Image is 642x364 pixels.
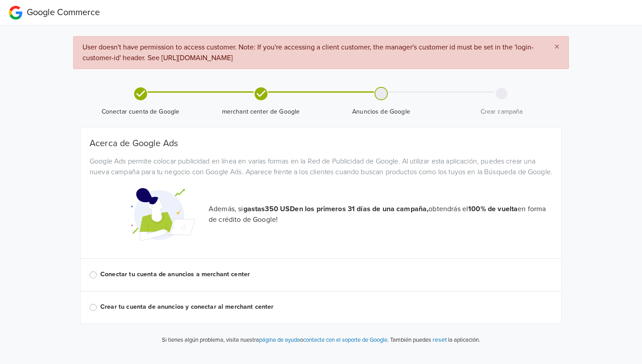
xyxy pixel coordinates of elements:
[90,138,552,149] h5: Acerca de Google Ads
[554,41,560,53] span: ×
[82,43,534,62] span: User doesn't have permission to access customer. Note: If you're accessing a client customer, the...
[100,302,552,312] label: Crear tu cuenta de anuncios y conectar al merchant center
[209,204,552,225] p: Además, si obtendrás el en forma de crédito de Google!
[545,37,568,58] button: Close
[468,204,518,213] strong: 100% de vuelta
[432,335,447,345] button: reset
[27,7,100,18] span: Google Commerce
[83,156,559,177] div: Google Ads permite colocar publicidad en línea en varias formas en la Red de Publicidad de Google...
[259,336,300,344] a: página de ayuda
[204,107,317,116] span: merchant center de Google
[325,107,438,116] span: Anuncios de Google
[303,336,387,344] a: contacta con el soporte de Google
[128,181,195,248] img: Google Promotional Codes
[243,204,429,213] strong: gastas 350 USD en los primeros 31 días de una campaña,
[389,335,480,345] p: También puedes la aplicación.
[84,107,197,116] span: Conectar cuenta de Google
[162,336,389,345] p: Si tienes algún problema, visita nuestra o .
[100,270,552,279] label: Conectar tu cuenta de anuncios a merchant center
[445,107,558,116] span: Crear campaña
